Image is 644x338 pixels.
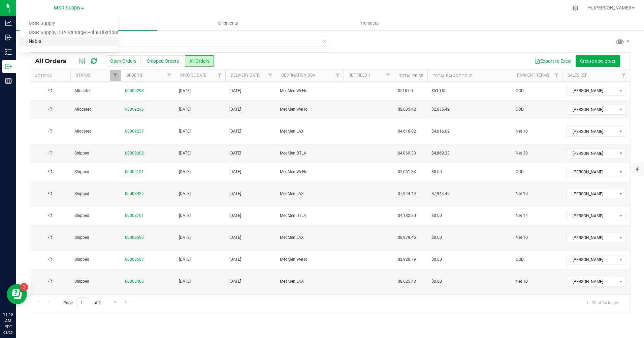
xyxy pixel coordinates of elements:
[180,73,206,78] a: Invoice Date
[5,78,12,84] inline-svg: Reports
[431,150,450,157] span: $4,869.33
[567,233,617,243] span: [PERSON_NAME]
[74,88,117,94] span: Allocated
[280,278,339,285] span: MedMen LAX
[74,278,117,285] span: Shipped
[516,234,558,241] span: Net 10
[121,298,131,307] a: Go to the last page
[517,73,549,78] a: Payment Terms
[398,128,416,135] span: $4,616.02
[567,86,617,95] span: [PERSON_NAME]
[30,37,330,47] input: Search Order ID, Destination, Customer PO...
[567,189,617,199] span: [PERSON_NAME]
[567,105,617,114] span: [PERSON_NAME]
[179,150,191,157] span: [DATE]
[280,150,339,157] span: MedMen DTLA
[20,283,28,291] iframe: Resource center unread badge
[567,127,617,136] span: [PERSON_NAME]
[427,70,512,82] th: Total Balance Due
[125,128,144,135] a: 00009237
[398,191,416,197] span: $7,944.49
[74,128,117,135] span: Allocated
[280,106,339,113] span: MedMen WeHo
[431,256,442,263] span: $0.00
[567,149,617,158] span: [PERSON_NAME]
[398,278,416,285] span: $8,625.43
[5,63,12,70] inline-svg: Outbound
[179,213,191,219] span: [DATE]
[229,128,241,135] span: [DATE]
[125,234,144,241] a: 00008595
[332,70,343,81] a: Filter
[3,312,13,330] p: 11:18 AM PDT
[516,128,558,135] span: Net 10
[229,106,241,113] span: [DATE]
[281,73,315,78] a: Destination DBA
[299,16,440,30] a: Transfers
[20,19,118,28] a: MSR Supply
[567,211,617,221] span: [PERSON_NAME]
[58,298,106,308] span: Page of 2
[229,256,241,263] span: [DATE]
[431,169,442,175] span: $0.00
[431,278,442,285] span: $0.00
[125,88,144,94] a: 00009298
[516,150,558,157] span: Net 30
[516,191,558,197] span: Net 10
[20,28,118,37] a: MSR Supply, DBA Vantage Point Distribution
[516,278,558,285] span: Net 10
[398,169,416,175] span: $2,061.33
[125,150,144,157] a: 00009202
[567,255,617,264] span: [PERSON_NAME]
[229,191,241,197] span: [DATE]
[398,213,416,219] span: $4,182.80
[280,256,339,263] span: MedMen WeHo
[74,150,117,157] span: Shipped
[209,20,247,26] span: Shipments
[280,88,339,94] span: MedMen WeHo
[179,191,191,197] span: [DATE]
[125,278,144,285] a: 00008405
[110,298,120,307] a: Go to the next page
[431,234,442,241] span: $0.00
[74,213,117,219] span: Shipped
[125,256,144,263] a: 00008567
[516,213,558,219] span: Net 14
[179,106,191,113] span: [DATE]
[567,277,617,286] span: [PERSON_NAME]
[229,234,241,241] span: [DATE]
[125,169,144,175] a: 00009121
[280,191,339,197] span: MedMen LAX
[16,16,157,30] a: Orders
[229,278,241,285] span: [DATE]
[20,37,118,46] a: Nabis
[5,34,12,41] inline-svg: Inbound
[399,74,423,78] a: Total Price
[398,256,416,263] span: $2,920.79
[431,106,450,113] span: $2,035.42
[567,167,617,177] span: [PERSON_NAME]
[185,55,214,67] button: All Orders
[74,106,117,113] span: Allocated
[110,70,121,81] a: Filter
[349,73,371,78] a: Ref Field 1
[125,213,144,219] a: 00008761
[229,88,241,94] span: [DATE]
[530,55,576,67] button: Export to Excel
[516,256,558,263] span: COD
[280,128,339,135] span: MedMen LAX
[280,213,339,219] span: MedMen DTLA
[351,20,388,26] span: Transfers
[383,70,394,81] a: Filter
[5,20,12,26] inline-svg: Analytics
[568,73,588,78] a: Sales Rep
[74,191,117,197] span: Shipped
[431,213,442,219] span: $0.00
[229,213,241,219] span: [DATE]
[229,169,241,175] span: [DATE]
[125,191,144,197] a: 00008926
[142,55,183,67] button: Shipped Orders
[231,73,259,78] a: Delivery Date
[179,128,191,135] span: [DATE]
